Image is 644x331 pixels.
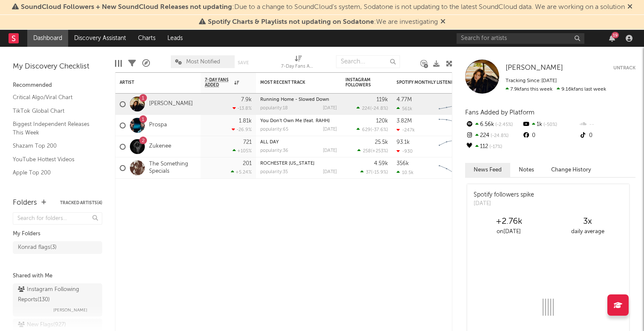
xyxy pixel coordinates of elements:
a: Spotify Track Velocity Chart [13,182,94,191]
div: 10.5k [397,170,414,175]
div: 119k [377,97,388,103]
a: Shazam Top 200 [13,141,94,151]
div: Most Recent Track [260,80,324,85]
button: Notes [510,163,543,177]
div: daily average [548,227,627,237]
div: popularity: 18 [260,106,288,111]
a: Discovery Assistant [68,30,132,47]
a: TikTok Global Chart [13,106,94,116]
div: My Discovery Checklist [13,62,102,72]
div: Artist [120,80,184,85]
div: +105 % [233,148,252,154]
div: Shared with Me [13,271,102,281]
div: +2.76k [469,217,548,227]
span: [PERSON_NAME] [53,305,87,315]
div: popularity: 35 [260,170,288,174]
div: 6.56k [465,119,522,130]
span: -50 % [542,123,557,127]
span: 258 [363,149,371,154]
div: 356k [397,161,409,166]
a: Running Home - Slowed Down [260,97,329,102]
div: My Folders [13,229,102,239]
svg: Chart title [435,136,473,157]
div: [DATE] [474,200,534,208]
span: Most Notified [186,59,220,65]
a: Dashboard [27,30,68,47]
div: Spotify Monthly Listeners [397,80,460,85]
span: Fans Added by Platform [465,109,535,116]
div: 1.81k [239,118,252,124]
div: 120k [376,118,388,124]
span: Tracking Since: [DATE] [506,78,557,83]
a: Biggest Independent Releases This Week [13,120,94,137]
span: : We are investigating [208,19,438,26]
div: ( ) [357,148,388,154]
span: -24.8 % [371,106,387,111]
a: Leads [161,30,189,47]
a: Instagram Following Reports(130)[PERSON_NAME] [13,283,102,317]
div: 4.59k [374,161,388,166]
div: 201 [243,161,252,166]
input: Search for folders... [13,212,102,225]
div: ALL DAY [260,140,337,145]
input: Search for artists [457,33,584,44]
span: Dismiss [440,19,446,26]
div: 1k [522,119,578,130]
span: +253 % [372,149,387,154]
span: 7.9k fans this week [506,87,552,92]
svg: Chart title [435,115,473,136]
button: Tracked Artists(4) [60,201,102,205]
div: [DATE] [323,170,337,174]
span: 37 [366,170,371,175]
svg: Chart title [435,94,473,115]
a: Konrad flags(3) [13,241,102,254]
div: -13.8 % [233,106,252,111]
div: ( ) [356,106,388,111]
div: -26.9 % [232,127,252,132]
div: 0 [579,130,635,141]
div: [DATE] [323,127,337,132]
div: ( ) [356,127,388,132]
a: Prospa [149,122,167,129]
a: You Don't Own Me (feat. RAHH) [260,119,330,123]
span: 629 [362,128,371,132]
span: -2.45 % [494,123,513,127]
a: [PERSON_NAME] [506,64,563,72]
button: 19 [609,35,615,42]
div: A&R Pipeline [142,51,150,76]
span: Spotify Charts & Playlists not updating on Sodatone [208,19,374,26]
div: Edit Columns [115,51,122,76]
a: YouTube Hottest Videos [13,155,94,164]
button: Save [238,60,249,65]
div: 721 [243,140,252,145]
a: Critical Algo/Viral Chart [13,93,94,102]
span: 9.16k fans last week [506,87,606,92]
div: 3.82M [397,118,412,124]
div: 224 [465,130,522,141]
div: Recommended [13,80,102,91]
a: ROCHESTER [US_STATE] [260,161,314,166]
div: [DATE] [323,106,337,111]
a: The Something Specials [149,161,196,175]
button: Untrack [613,64,635,72]
div: 7-Day Fans Added (7-Day Fans Added) [281,62,315,72]
div: [DATE] [323,148,337,153]
div: Filters [128,51,136,76]
div: Spotify followers spike [474,191,534,200]
a: Zukenee [149,143,171,150]
div: 112 [465,141,522,152]
div: 7.9k [241,97,252,103]
div: 4.77M [397,97,412,103]
span: SoundCloud Followers + New SoundCloud Releases not updating [21,4,232,11]
span: -24.8 % [489,134,509,138]
div: popularity: 65 [260,127,288,132]
div: 3 x [548,217,627,227]
button: News Feed [465,163,510,177]
div: 7-Day Fans Added (7-Day Fans Added) [281,51,315,76]
button: Change History [543,163,600,177]
span: [PERSON_NAME] [506,64,563,71]
a: ALL DAY [260,140,279,145]
div: New Flags ( 927 ) [18,320,66,330]
div: You Don't Own Me (feat. RAHH) [260,119,337,123]
div: popularity: 36 [260,148,288,153]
